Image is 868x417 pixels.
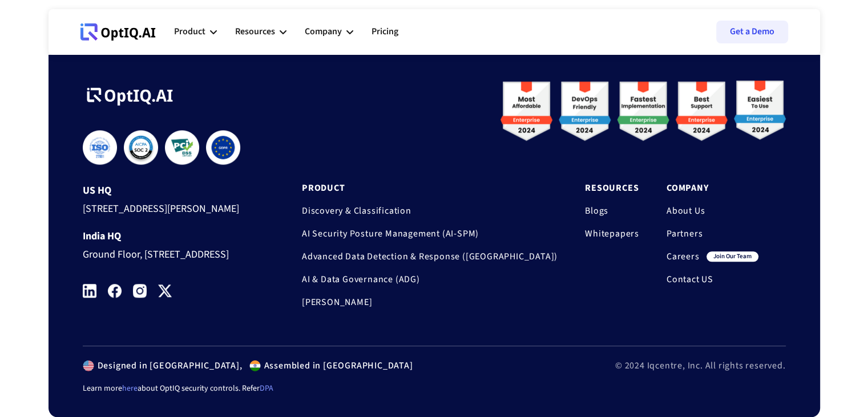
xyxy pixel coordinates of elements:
div: [STREET_ADDRESS][PERSON_NAME] [83,197,259,218]
div: Webflow Homepage [80,40,81,41]
a: Blogs [585,205,639,216]
a: Whitepapers [585,228,639,239]
a: Webflow Homepage [80,15,156,49]
div: Resources [235,15,286,49]
div: Product [174,24,205,39]
a: DPA [260,383,273,394]
div: Product [174,15,217,49]
a: Discovery & Classification [302,205,558,216]
div: © 2024 Iqcentre, Inc. All rights reserved. [615,360,786,371]
a: Resources [585,182,639,194]
div: Learn more about OptIQ security controls. Refer [83,383,786,394]
a: AI Security Posture Management (AI-SPM) [302,228,558,239]
a: Advanced Data Detection & Response ([GEOGRAPHIC_DATA]) [302,251,558,262]
div: US HQ [83,185,259,197]
a: Get a Demo [716,21,788,43]
a: [PERSON_NAME] [302,296,558,308]
a: About Us [667,205,758,216]
a: Contact US [667,274,758,285]
div: Company [305,15,353,49]
div: Resources [235,24,275,39]
a: Partners [667,228,758,239]
div: Assembled in [GEOGRAPHIC_DATA] [261,360,413,371]
a: here [122,383,138,394]
div: Ground Floor, [STREET_ADDRESS] [83,242,259,263]
div: India HQ [83,231,259,242]
a: AI & Data Governance (ADG) [302,274,558,285]
a: Company [667,182,758,194]
div: join our team [706,251,758,262]
div: Designed in [GEOGRAPHIC_DATA], [94,360,243,371]
a: Product [302,182,558,194]
a: Pricing [372,15,398,49]
div: Company [305,24,342,39]
a: Careers [667,251,700,262]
